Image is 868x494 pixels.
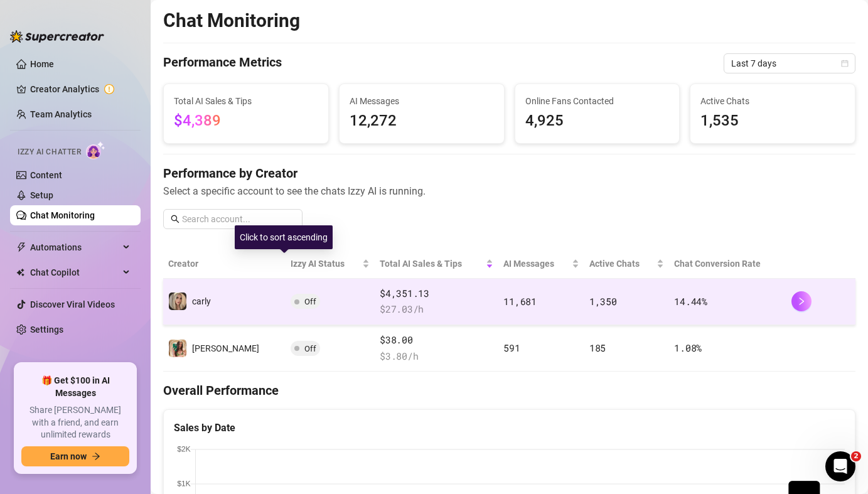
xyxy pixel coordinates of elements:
[235,225,333,249] div: Click to sort ascending
[674,341,702,354] span: 1.08 %
[498,249,584,279] th: AI Messages
[192,343,259,353] span: [PERSON_NAME]
[21,446,129,466] button: Earn nowarrow-right
[30,325,63,335] a: Settings
[584,249,669,279] th: Active Chats
[92,452,100,461] span: arrow-right
[375,249,498,279] th: Total AI Sales & Tips
[304,344,316,353] span: Off
[825,451,855,481] iframe: Intercom live chat
[380,257,483,271] span: Total AI Sales & Tips
[30,210,95,220] a: Chat Monitoring
[171,215,179,223] span: search
[174,112,221,129] span: $4,389
[291,257,360,271] span: Izzy AI Status
[380,286,493,301] span: $4,351.13
[350,94,494,108] span: AI Messages
[169,340,186,357] img: fiona
[30,170,62,180] a: Content
[30,299,115,309] a: Discover Viral Videos
[21,375,129,399] span: 🎁 Get $100 in AI Messages
[525,94,670,108] span: Online Fans Contacted
[50,451,87,461] span: Earn now
[174,420,845,436] div: Sales by Date
[674,295,707,308] span: 14.44 %
[30,190,53,200] a: Setup
[30,79,131,99] a: Creator Analytics exclamation-circle
[30,237,119,257] span: Automations
[18,146,81,158] span: Izzy AI Chatter
[525,109,670,133] span: 4,925
[163,249,286,279] th: Creator
[700,109,845,133] span: 1,535
[86,141,105,159] img: AI Chatter
[304,297,316,306] span: Off
[16,268,24,277] img: Chat Copilot
[174,94,318,108] span: Total AI Sales & Tips
[851,451,861,461] span: 2
[589,341,606,354] span: 185
[731,54,848,73] span: Last 7 days
[163,9,300,33] h2: Chat Monitoring
[791,291,812,311] button: right
[30,109,92,119] a: Team Analytics
[380,349,493,364] span: $ 3.80 /h
[163,53,282,73] h4: Performance Metrics
[21,404,129,441] span: Share [PERSON_NAME] with a friend, and earn unlimited rewards
[589,295,617,308] span: 1,350
[10,30,104,43] img: logo-BBDzfeDw.svg
[503,341,520,354] span: 591
[503,257,569,271] span: AI Messages
[30,262,119,282] span: Chat Copilot
[700,94,845,108] span: Active Chats
[350,109,494,133] span: 12,272
[163,164,855,182] h4: Performance by Creator
[841,60,849,67] span: calendar
[182,212,295,226] input: Search account...
[286,249,375,279] th: Izzy AI Status
[169,293,186,310] img: carly
[163,382,855,399] h4: Overall Performance
[503,295,536,308] span: 11,681
[380,302,493,317] span: $ 27.03 /h
[163,183,855,199] span: Select a specific account to see the chats Izzy AI is running.
[30,59,54,69] a: Home
[669,249,786,279] th: Chat Conversion Rate
[797,297,806,306] span: right
[589,257,654,271] span: Active Chats
[16,242,26,252] span: thunderbolt
[192,296,211,306] span: carly
[380,333,493,348] span: $38.00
